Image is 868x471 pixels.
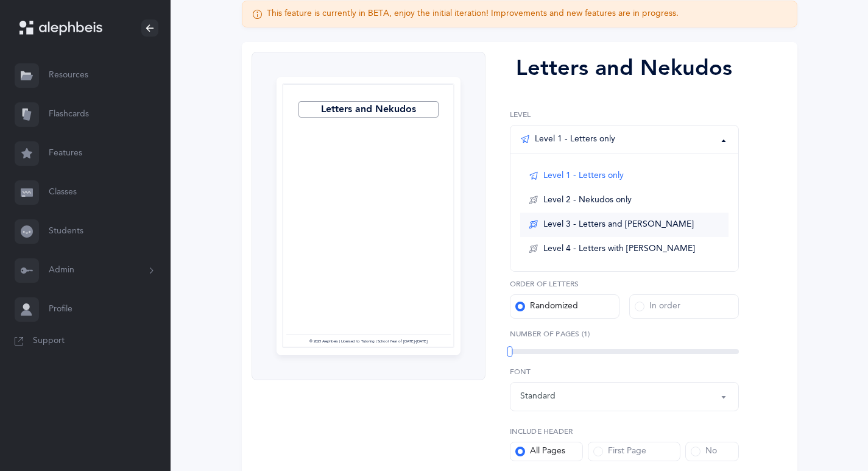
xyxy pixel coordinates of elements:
[543,219,694,230] span: Level 3 - Letters and [PERSON_NAME]
[33,335,65,347] span: Support
[543,171,624,182] span: Level 1 - Letters only
[691,445,717,458] div: No
[510,328,739,339] label: Number of Pages (1)
[520,390,556,403] div: Standard
[520,132,615,147] div: Level 1 - Letters only
[515,300,578,313] div: Randomized
[510,382,739,411] button: Standard
[267,8,679,20] div: This feature is currently in BETA, enjoy the initial iteration! Improvements and new features are...
[515,445,565,458] div: All Pages
[510,426,739,437] label: Include Header
[510,109,739,120] label: Level
[510,366,739,377] label: Font
[543,195,632,206] span: Level 2 - Nekudos only
[635,300,680,313] div: In order
[510,278,739,289] label: Order of letters
[593,445,646,458] div: First Page
[510,125,739,154] button: Level 1 - Letters only
[543,244,695,255] span: Level 4 - Letters with [PERSON_NAME]
[510,52,739,85] div: Letters and Nekudos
